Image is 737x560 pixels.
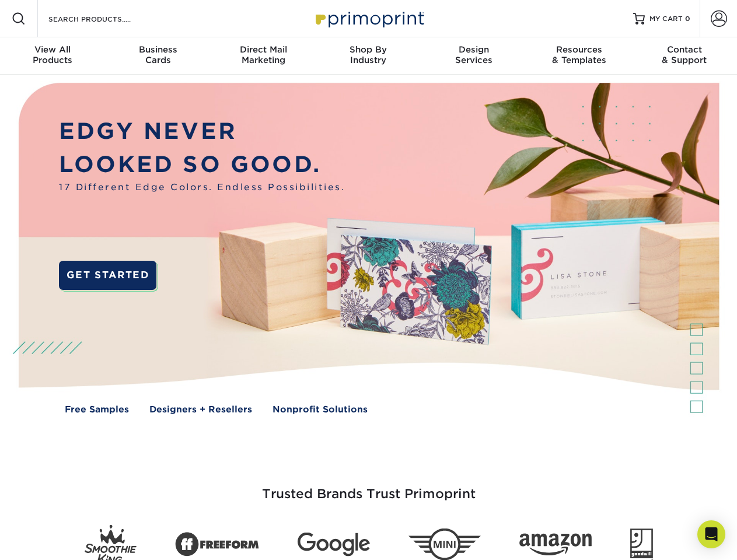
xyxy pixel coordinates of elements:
a: Free Samples [65,403,129,416]
span: Shop By [316,44,421,55]
a: GET STARTED [59,261,156,290]
a: Nonprofit Solutions [273,403,368,416]
a: BusinessCards [105,37,210,75]
div: Open Intercom Messenger [697,520,725,548]
input: SEARCH PRODUCTS..... [47,12,161,26]
h3: Trusted Brands Trust Primoprint [27,459,710,516]
div: & Support [632,44,737,65]
span: 0 [685,15,690,23]
div: Industry [316,44,421,65]
span: Design [421,44,526,55]
img: Google [298,533,370,556]
img: Amazon [519,534,592,556]
a: Direct MailMarketing [211,37,316,75]
a: Designers + Resellers [149,403,252,416]
span: MY CART [649,14,683,24]
a: DesignServices [421,37,526,75]
span: Resources [526,44,631,55]
span: 17 Different Edge Colors. Endless Possibilities. [59,181,345,194]
div: Cards [105,44,210,65]
span: Direct Mail [211,44,316,55]
img: Primoprint [310,6,427,31]
div: & Templates [526,44,631,65]
div: Services [421,44,526,65]
span: Business [105,44,210,55]
img: Goodwill [630,528,653,560]
div: Marketing [211,44,316,65]
a: Shop ByIndustry [316,37,421,75]
p: EDGY NEVER [59,115,345,148]
a: Resources& Templates [526,37,631,75]
a: Contact& Support [632,37,737,75]
p: LOOKED SO GOOD. [59,148,345,181]
span: Contact [632,44,737,55]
